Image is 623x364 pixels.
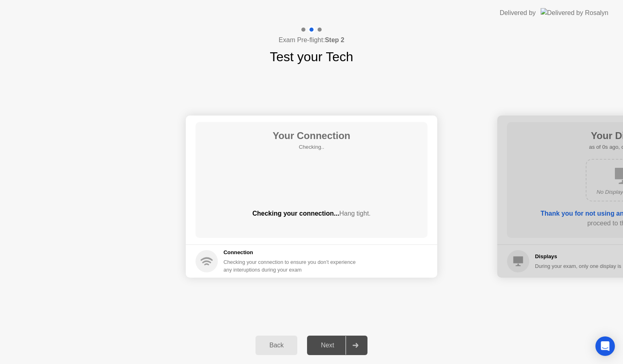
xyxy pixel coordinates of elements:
span: Hang tight. [339,210,370,217]
b: Step 2 [325,36,344,43]
h1: Your Connection [273,128,350,143]
div: Checking your connection to ensure you don’t experience any interuptions during your exam [223,258,361,274]
h4: Exam Pre-flight: [279,35,344,45]
div: Checking your connection... [195,209,428,218]
div: Back [258,342,295,349]
img: Delivered by Rosalyn [541,8,608,17]
div: Delivered by [500,8,536,18]
h5: Connection [223,248,361,257]
div: Next [309,342,346,349]
div: Open Intercom Messenger [595,336,615,356]
h1: Test your Tech [270,47,353,66]
h5: Checking.. [273,143,350,151]
button: Back [256,336,297,355]
button: Next [307,336,367,355]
